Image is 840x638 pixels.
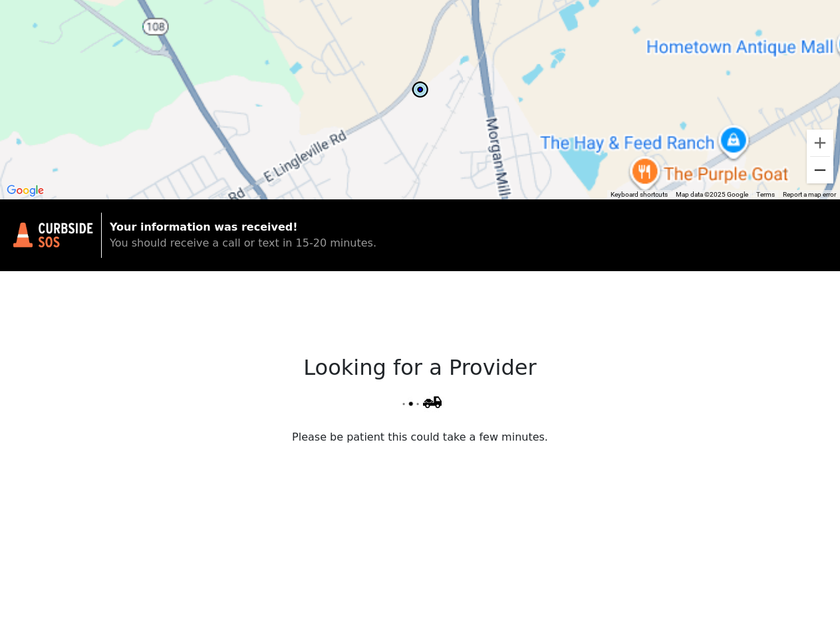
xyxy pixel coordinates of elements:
img: Google [3,182,47,199]
a: Open this area in Google Maps (opens a new window) [3,182,47,199]
a: Report a map error [783,191,836,198]
button: Zoom out [807,157,833,183]
span: You should receive a call or text in 15-20 minutes. [110,237,376,249]
button: Keyboard shortcuts [611,190,668,199]
img: truck Gif [392,386,449,413]
strong: Your information was received! [110,221,298,233]
button: Zoom in [807,130,833,156]
img: trx now logo [13,223,93,248]
a: Terms (opens in new tab) [756,191,775,198]
span: Map data ©2025 Google [676,191,748,198]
